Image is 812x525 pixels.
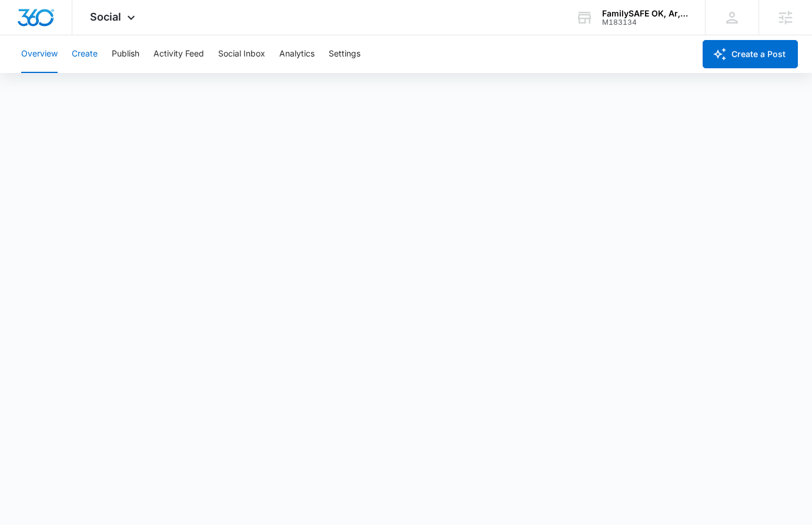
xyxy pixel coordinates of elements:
button: Overview [21,35,58,73]
button: Activity Feed [153,35,204,73]
button: Create a Post [703,40,798,68]
button: Social Inbox [218,35,265,73]
button: Settings [329,35,360,73]
div: account name [602,9,688,18]
button: Analytics [279,35,315,73]
span: Social [90,11,121,23]
div: account id [602,18,688,26]
button: Create [72,35,98,73]
button: Publish [112,35,139,73]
